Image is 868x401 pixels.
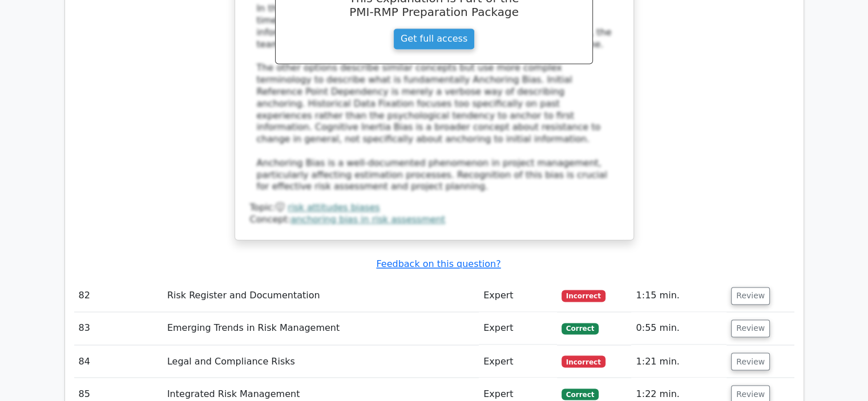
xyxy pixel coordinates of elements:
a: Feedback on this question? [376,258,500,269]
button: Review [731,319,770,337]
td: Expert [479,312,557,345]
td: Risk Register and Documentation [163,280,479,312]
span: Correct [562,388,599,400]
td: 84 [74,345,163,378]
a: anchoring bias in risk assessment [290,214,445,225]
button: Review [731,353,770,370]
span: Incorrect [562,290,605,301]
td: Expert [479,280,557,312]
div: Topic: [250,202,619,214]
td: Expert [479,345,557,378]
td: 1:15 min. [631,280,726,312]
div: Concept: [250,214,619,226]
span: Correct [562,323,599,334]
td: Emerging Trends in Risk Management [163,312,479,345]
td: 0:55 min. [631,312,726,345]
td: Legal and Compliance Risks [163,345,479,378]
td: 83 [74,312,163,345]
a: risk attitudes biases [288,202,380,213]
a: Get full access [393,28,475,50]
span: Incorrect [562,355,605,367]
td: 1:21 min. [631,345,726,378]
button: Review [731,287,770,305]
td: 82 [74,280,163,312]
